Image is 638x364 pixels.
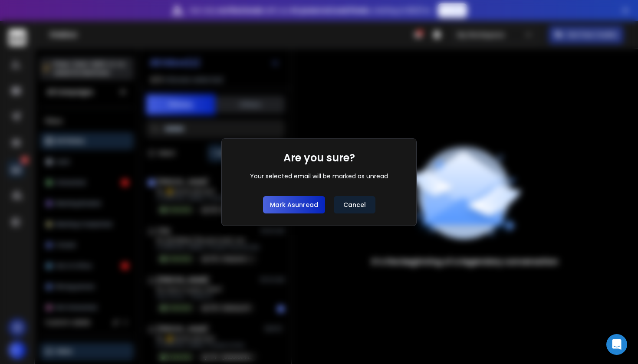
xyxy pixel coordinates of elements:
button: Mark asunread [263,196,325,213]
div: Open Intercom Messenger [606,334,627,355]
div: Your selected email will be marked as unread [250,172,388,180]
p: Mark as unread [270,200,318,209]
h1: Are you sure? [283,151,355,165]
button: Cancel [334,196,375,213]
